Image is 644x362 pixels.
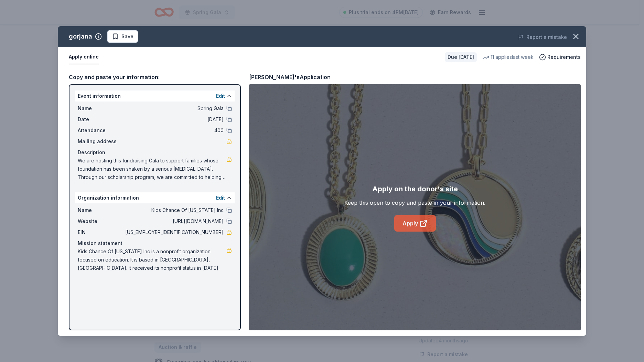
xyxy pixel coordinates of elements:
div: 11 applies last week [482,53,534,61]
span: EIN [78,228,124,236]
span: [URL][DOMAIN_NAME] [124,217,224,225]
span: Name [78,206,124,214]
span: Kids Chance Of [US_STATE] Inc [124,206,224,214]
div: Apply on the donor's site [372,183,458,194]
a: Apply [394,215,436,232]
div: Organization information [75,192,235,203]
span: Date [78,115,124,124]
span: Save [121,32,133,41]
span: 400 [124,126,224,135]
button: Edit [216,92,225,100]
button: Edit [216,194,225,202]
button: Report a mistake [518,33,567,41]
span: Requirements [547,53,581,61]
button: Requirements [539,53,581,61]
span: [DATE] [124,115,224,124]
button: Apply online [69,50,99,64]
button: Save [107,30,138,43]
div: [PERSON_NAME]'s Application [249,73,331,82]
div: Event information [75,90,235,102]
div: gorjana [69,31,92,42]
div: Due [DATE] [445,52,477,62]
span: Website [78,217,124,225]
span: [US_EMPLOYER_IDENTIFICATION_NUMBER] [124,228,224,236]
span: Mailing address [78,137,124,146]
div: Mission statement [78,239,232,247]
span: Spring Gala [124,104,224,113]
span: Kids Chance Of [US_STATE] Inc is a nonprofit organization focused on education. It is based in [G... [78,247,226,272]
span: We are hosting this fundraising Gala to support families whose foundation has been shaken by a se... [78,157,226,181]
div: Keep this open to copy and paste in your information. [344,199,485,207]
span: Name [78,104,124,113]
div: Copy and paste your information: [69,73,241,82]
div: Description [78,148,232,157]
span: Attendance [78,126,124,135]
